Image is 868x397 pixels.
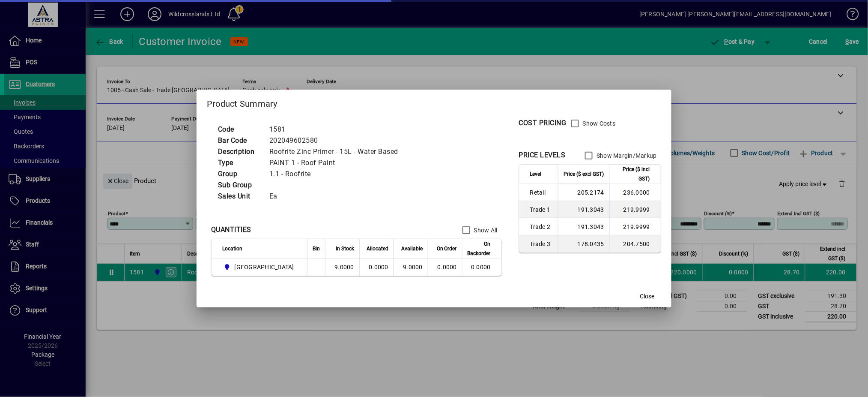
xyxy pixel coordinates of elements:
td: Type [214,157,265,168]
span: Price ($ excl GST) [564,169,604,179]
td: 1.1 - Roofrite [265,168,409,180]
label: Show All [472,226,498,235]
span: Close [640,292,655,301]
label: Show Costs [581,119,616,128]
td: Ea [265,191,409,202]
td: 9.0000 [325,259,359,276]
span: Trade 3 [530,240,553,248]
h2: Product Summary [197,90,671,114]
td: Roofrite Zinc Primer - 15L - Water Based [265,146,409,157]
td: Sales Unit [214,191,265,202]
span: Bin [313,244,320,253]
td: 178.0435 [558,235,609,253]
td: Description [214,146,265,157]
span: [GEOGRAPHIC_DATA] [235,263,294,271]
td: 191.3043 [558,218,609,235]
td: 219.9999 [609,218,661,235]
td: 202049602580 [265,135,409,146]
td: 205.2174 [558,184,609,201]
td: 219.9999 [609,201,661,218]
td: Code [214,124,265,135]
td: Group [214,168,265,180]
label: Show Margin/Markup [595,151,657,160]
td: 0.0000 [462,259,501,276]
button: Close [634,289,661,304]
span: In Stock [336,244,354,253]
span: Price ($ incl GST) [615,165,650,183]
td: 236.0000 [609,184,661,201]
div: PRICE LEVELS [519,150,566,160]
td: PAINT 1 - Roof Paint [265,157,409,168]
td: Sub Group [214,180,265,191]
td: 1581 [265,124,409,135]
span: Christchurch [222,262,298,272]
span: On Backorder [468,239,491,258]
span: Available [401,244,423,253]
span: On Order [437,244,457,253]
span: Allocated [367,244,388,253]
td: 204.7500 [609,235,661,253]
span: 0.0000 [437,264,457,271]
span: Level [530,169,542,179]
td: Bar Code [214,135,265,146]
td: 9.0000 [394,259,428,276]
div: QUANTITIES [211,225,251,235]
span: Location [222,244,242,253]
span: Trade 1 [530,205,553,214]
td: 191.3043 [558,201,609,218]
span: Trade 2 [530,223,553,231]
div: COST PRICING [519,118,567,128]
span: Retail [530,188,553,197]
td: 0.0000 [359,259,394,276]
